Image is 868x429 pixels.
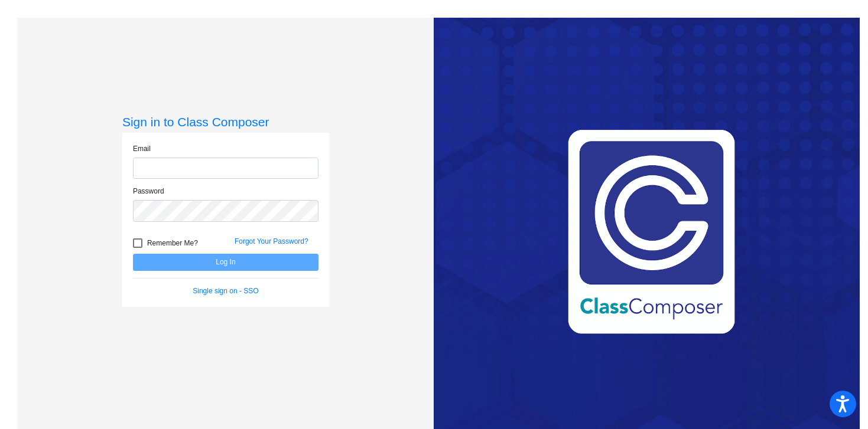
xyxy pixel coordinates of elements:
[193,287,258,295] a: Single sign on - SSO
[133,186,164,197] label: Password
[133,143,151,154] label: Email
[122,114,329,129] h3: Sign in to Class Composer
[147,236,198,250] span: Remember Me?
[235,237,308,245] a: Forgot Your Password?
[133,254,318,271] button: Log In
